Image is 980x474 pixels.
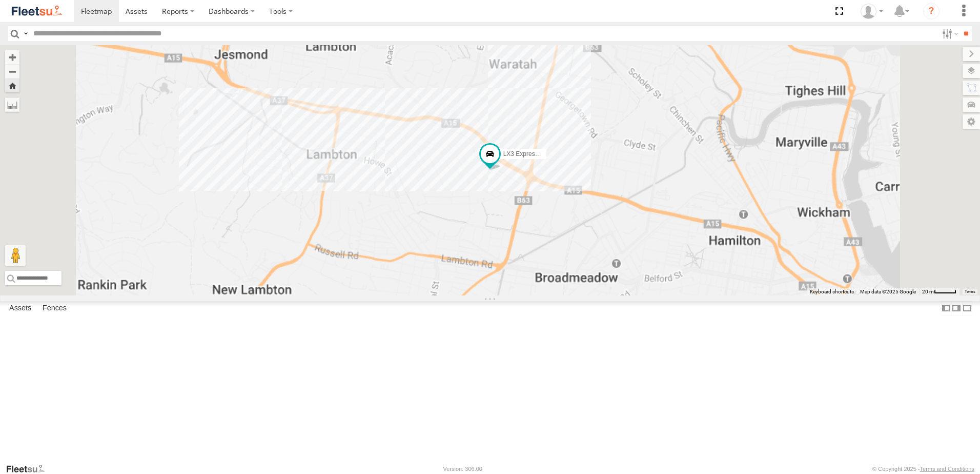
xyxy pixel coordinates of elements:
button: Drag Pegman onto the map to open Street View [5,245,26,266]
span: 20 m [922,289,934,294]
a: Terms (opens in new tab) [965,290,975,294]
label: Search Filter Options [938,26,960,41]
a: Visit our Website [6,464,53,474]
label: Dock Summary Table to the Left [941,301,951,316]
div: © Copyright 2025 - [872,466,974,472]
label: Map Settings [963,114,980,129]
span: Map data ©2025 Google [860,289,916,294]
button: Zoom in [5,50,19,64]
label: Dock Summary Table to the Right [951,301,962,316]
i: ? [923,3,940,19]
span: LX3 Express Ute [503,151,549,158]
button: Zoom Home [5,78,19,92]
div: Version: 306.00 [443,466,482,472]
label: Fences [37,301,72,315]
label: Measure [5,97,19,112]
button: Keyboard shortcuts [810,288,854,295]
a: Terms and Conditions [920,466,974,472]
button: Zoom out [5,64,19,78]
button: Map Scale: 20 m per 40 pixels [919,288,959,295]
img: fleetsu-logo-horizontal.svg [10,4,64,18]
label: Assets [4,301,36,315]
div: Brodie Roesler [857,4,887,19]
label: Hide Summary Table [962,301,972,316]
label: Search Query [22,26,30,41]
